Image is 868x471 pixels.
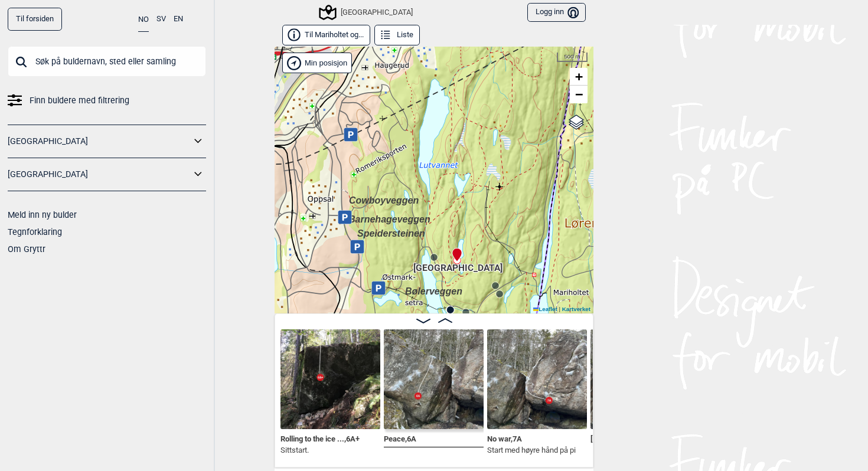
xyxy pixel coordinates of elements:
a: Finn buldere med filtrering [8,92,206,109]
p: Start med høyre hånd på pi [487,444,576,456]
div: Speidersteinen [357,227,364,234]
button: EN [174,8,183,31]
span: + [575,69,583,84]
div: Barnehageveggen [348,212,355,220]
span: Peace , 6A [384,432,416,443]
a: Leaflet [533,306,557,312]
img: No war 220306 [487,329,587,429]
a: Om Gryttr [8,244,45,254]
span: Barnehageveggen [348,214,430,224]
span: Finn buldere med filtrering [30,92,129,109]
a: Til forsiden [8,8,62,31]
a: Layers [565,109,588,135]
span: [PERSON_NAME] , 6C [590,432,660,443]
span: Rolling to the ice ... , 6A+ [280,432,360,443]
a: Kartverket [562,306,590,312]
button: Liste [374,25,420,45]
div: Cowboyveggen [349,194,356,201]
button: Til Mariholtet og... [282,25,370,45]
div: [GEOGRAPHIC_DATA] [321,5,413,19]
a: Meld inn ny bulder [8,210,77,220]
a: Tegnforklaring [8,227,62,237]
div: Bølerveggen [405,284,412,292]
button: NO [138,8,149,32]
span: | [559,306,560,312]
img: Fred 220306 [590,329,690,429]
span: Speidersteinen [357,228,425,238]
span: No war , 7A [487,432,522,443]
span: Cowboyveggen [349,195,419,205]
input: Søk på buldernavn, sted eller samling [8,46,206,77]
img: Rolling to the ice age 211020 [280,329,380,429]
a: [GEOGRAPHIC_DATA] [8,166,191,183]
div: Vis min posisjon [282,53,352,73]
button: Logg inn [527,3,586,22]
span: − [575,87,583,102]
a: Zoom in [570,68,588,86]
a: Zoom out [570,86,588,103]
a: [GEOGRAPHIC_DATA] [8,133,191,150]
img: Peace 220306 [384,329,484,429]
button: SV [156,8,166,31]
p: Sittstart. [280,444,360,456]
div: 500 m [557,53,588,62]
span: Bølerveggen [405,286,462,296]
